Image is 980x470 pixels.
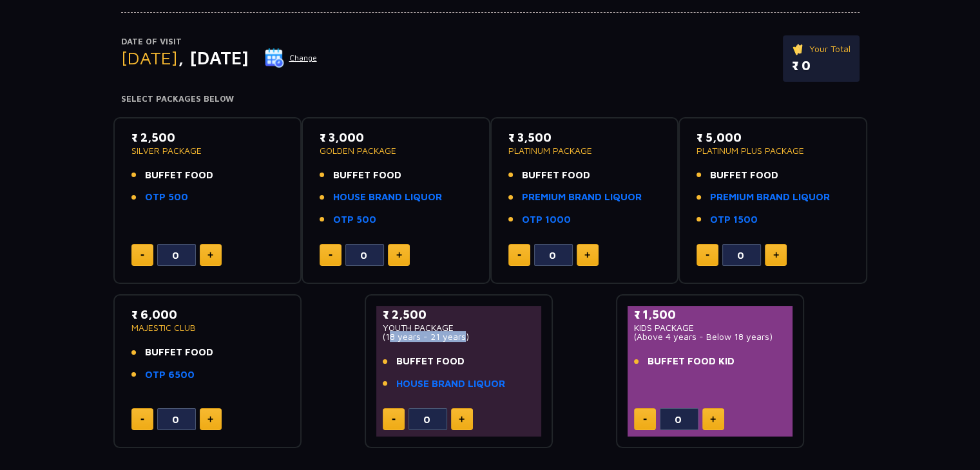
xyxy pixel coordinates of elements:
a: OTP 6500 [145,368,195,382]
p: Your Total [792,42,850,56]
img: plus [584,252,590,258]
p: SILVER PACKAGE [131,146,284,155]
p: Date of Visit [121,35,318,48]
p: ₹ 1,500 [634,306,787,323]
span: BUFFET FOOD [333,168,401,183]
p: ₹ 2,500 [383,306,535,323]
a: OTP 1500 [710,212,758,227]
span: BUFFET FOOD [145,168,213,183]
span: [DATE] [121,47,178,68]
img: minus [329,254,332,256]
img: minus [706,254,709,256]
a: HOUSE BRAND LIQUOR [333,190,442,205]
span: BUFFET FOOD KID [648,354,735,369]
img: plus [207,252,213,258]
button: Change [264,48,318,68]
a: OTP 1000 [522,212,571,227]
img: plus [773,252,779,258]
img: plus [396,252,402,258]
a: HOUSE BRAND LIQUOR [396,377,505,391]
p: ₹ 2,500 [131,129,284,146]
img: ticket [792,42,805,56]
p: PLATINUM PACKAGE [508,146,661,155]
p: MAJESTIC CLUB [131,323,284,332]
span: BUFFET FOOD [145,345,213,360]
p: ₹ 6,000 [131,306,284,323]
a: OTP 500 [333,212,376,227]
img: minus [392,418,396,420]
span: , [DATE] [178,47,249,68]
span: BUFFET FOOD [710,168,778,183]
img: minus [643,418,647,420]
a: OTP 500 [145,190,188,205]
p: ₹ 5,000 [697,129,849,146]
span: BUFFET FOOD [522,168,590,183]
img: plus [459,416,465,422]
p: ₹ 0 [792,56,850,75]
img: minus [517,254,521,256]
p: (18 years - 21 years) [383,332,535,341]
a: PREMIUM BRAND LIQUOR [522,190,642,205]
p: (Above 4 years - Below 18 years) [634,332,787,341]
p: GOLDEN PACKAGE [320,146,472,155]
img: minus [140,254,144,256]
p: KIDS PACKAGE [634,323,787,332]
p: ₹ 3,500 [508,129,661,146]
img: minus [140,418,144,420]
span: BUFFET FOOD [396,354,465,369]
p: PLATINUM PLUS PACKAGE [697,146,849,155]
p: ₹ 3,000 [320,129,472,146]
h4: Select Packages Below [121,94,860,104]
a: PREMIUM BRAND LIQUOR [710,190,830,205]
img: plus [710,416,716,422]
img: plus [207,416,213,422]
p: YOUTH PACKAGE [383,323,535,332]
